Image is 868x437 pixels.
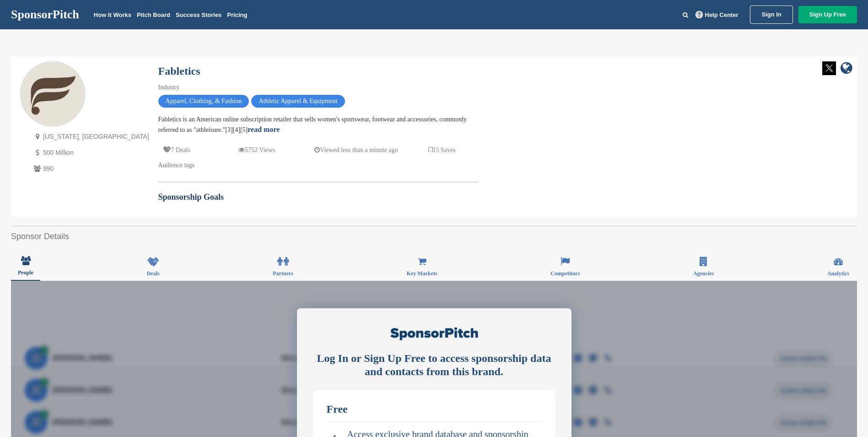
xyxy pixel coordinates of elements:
[32,131,149,142] p: [US_STATE], [GEOGRAPHIC_DATA]
[18,270,33,275] span: People
[158,82,479,93] div: Industry
[750,5,793,24] a: Sign In
[32,147,149,158] p: 500 Million
[238,144,275,156] p: 5752 Views
[550,271,580,276] span: Competitors
[32,163,149,175] p: 990
[147,271,160,276] span: Deals
[251,95,345,108] span: Athletic Apparel & Equipment
[227,11,247,18] a: Pricing
[827,271,849,276] span: Analytics
[158,115,479,135] div: Fabletics is an American online subscription retailer that sells women's sportswear, footwear and...
[137,11,170,18] a: Pitch Board
[694,10,740,20] a: Help Center
[248,126,280,133] a: read more
[11,230,857,243] h2: Sponsor Details
[798,6,857,23] a: Sign Up Free
[163,144,190,156] p: 7 Deals
[158,95,249,108] span: Apparel, Clothing, & Fashion
[21,62,85,126] img: Sponsorpitch & Fabletics
[822,61,836,75] img: Twitter white
[11,9,79,21] a: SponsorPitch
[158,160,479,170] div: Audience tags
[313,352,555,378] div: Log In or Sign Up Free to access sponsorship data and contacts from this brand.
[176,11,221,18] a: Success Stories
[158,191,479,203] h2: Sponsorship Goals
[273,271,293,276] span: Partners
[158,65,200,77] a: Fabletics
[841,61,852,76] a: company link
[314,144,398,156] p: Viewed less than a minute ago
[428,144,456,156] p: 15 Saves
[94,11,131,18] a: How It Works
[407,271,437,276] span: Key Markets
[693,271,714,276] span: Agencies
[327,404,542,415] div: Free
